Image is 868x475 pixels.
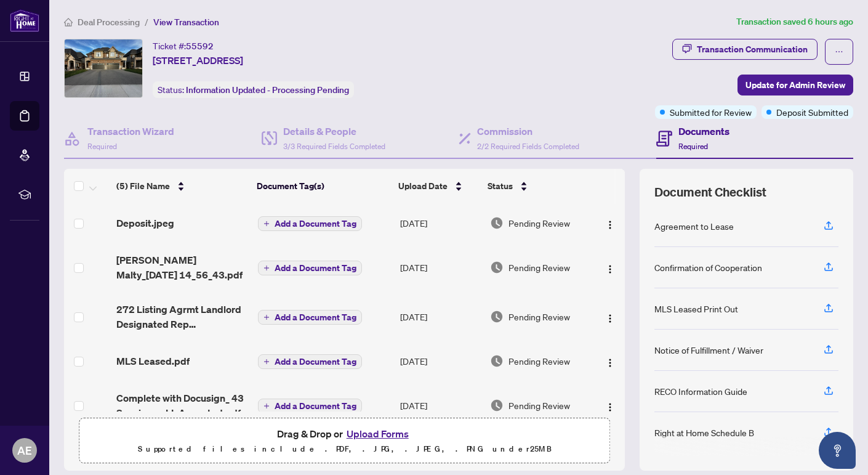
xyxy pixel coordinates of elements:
[490,216,504,230] img: Document Status
[477,124,579,139] h4: Commission
[64,18,73,26] span: home
[186,41,214,52] span: 55592
[488,179,513,193] span: Status
[490,354,504,368] img: Document Status
[395,243,485,292] td: [DATE]
[508,310,570,323] span: Pending Review
[275,402,356,410] span: Add a Document Tag
[275,313,356,322] span: Add a Document Tag
[87,442,602,457] p: Supported files include .PDF, .JPG, .JPEG, .PNG under 25 MB
[116,179,170,193] span: (5) File Name
[490,399,504,412] img: Document Status
[258,309,362,325] button: Add a Document Tag
[111,169,252,203] th: (5) File Name
[283,142,385,151] span: 3/3 Required Fields Completed
[275,219,356,228] span: Add a Document Tag
[737,75,853,95] button: Update for Admin Review
[65,39,142,97] img: IMG-X12355286_1.jpg
[263,265,270,271] span: plus
[600,258,620,277] button: Logo
[258,260,362,276] button: Add a Document Tag
[252,169,393,203] th: Document Tag(s)
[745,75,845,95] span: Update for Admin Review
[508,216,570,230] span: Pending Review
[258,399,362,413] button: Add a Document Tag
[258,261,362,275] button: Add a Document Tag
[654,343,763,357] div: Notice of Fulfillment / Waiver
[258,398,362,414] button: Add a Document Tag
[654,426,754,439] div: Right at Home Schedule B
[600,307,620,327] button: Logo
[395,292,485,341] td: [DATE]
[258,216,362,232] button: Add a Document Tag
[186,84,349,95] span: Information Updated - Processing Pending
[835,47,843,56] span: ellipsis
[654,261,762,274] div: Confirmation of Cooperation
[508,261,570,274] span: Pending Review
[605,220,615,230] img: Logo
[477,142,579,151] span: 2/2 Required Fields Completed
[654,219,734,233] div: Agreement to Lease
[393,169,483,203] th: Upload Date
[343,426,412,442] button: Upload Forms
[275,264,356,272] span: Add a Document Tag
[258,216,362,231] button: Add a Document Tag
[10,9,39,32] img: logo
[263,314,270,320] span: plus
[678,142,708,151] span: Required
[605,314,615,323] img: Logo
[605,264,615,274] img: Logo
[600,396,620,415] button: Logo
[483,169,591,203] th: Status
[283,124,385,139] h4: Details & People
[398,179,448,193] span: Upload Date
[145,15,148,29] li: /
[600,213,620,233] button: Logo
[490,261,504,274] img: Document Status
[736,15,853,29] article: Transaction saved 6 hours ago
[277,426,412,442] span: Drag & Drop or
[605,402,615,412] img: Logo
[697,39,808,59] div: Transaction Communication
[116,302,247,331] span: 272 Listing Agrmt Landlord Designated Rep Updated.pdf
[776,105,848,119] span: Deposit Submitted
[395,341,485,381] td: [DATE]
[153,17,219,28] span: View Transaction
[672,39,818,60] button: Transaction Communication
[490,310,504,323] img: Document Status
[263,221,270,227] span: plus
[116,354,190,368] span: MLS Leased.pdf
[654,184,766,201] span: Document Checklist
[79,418,609,464] span: Drag & Drop orUpload FormsSupported files include .PDF, .JPG, .JPEG, .PNG under25MB
[508,399,570,412] span: Pending Review
[395,381,485,430] td: [DATE]
[87,142,117,151] span: Required
[87,124,174,139] h4: Transaction Wizard
[605,358,615,368] img: Logo
[153,39,214,53] div: Ticket #:
[78,17,140,28] span: Deal Processing
[17,442,32,459] span: AE
[654,302,738,315] div: MLS Leased Print Out
[258,354,362,370] button: Add a Document Tag
[153,53,243,68] span: [STREET_ADDRESS]
[258,310,362,325] button: Add a Document Tag
[116,253,247,282] span: [PERSON_NAME] Malty_[DATE] 14_56_43.pdf
[600,351,620,371] button: Logo
[678,124,729,139] h4: Documents
[275,357,356,366] span: Add a Document Tag
[670,105,752,119] span: Submitted for Review
[258,354,362,369] button: Add a Document Tag
[116,216,174,230] span: Deposit.jpeg
[263,403,270,409] span: plus
[153,81,354,98] div: Status:
[654,384,747,398] div: RECO Information Guide
[508,354,570,368] span: Pending Review
[263,359,270,365] span: plus
[395,203,485,243] td: [DATE]
[116,391,247,420] span: Complete with Docusign_ 43 Sauvignon LL Accepted.pdf
[819,432,856,469] button: Open asap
